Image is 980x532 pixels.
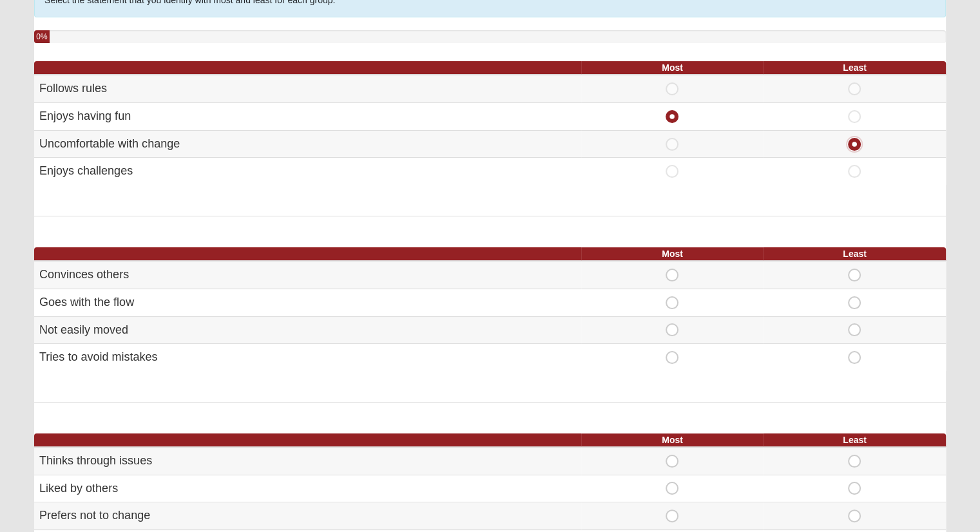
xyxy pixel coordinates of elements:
th: Least [764,61,946,75]
th: Most [581,247,764,261]
th: Most [581,61,764,75]
td: Enjoys having fun [34,103,581,131]
td: Uncomfortable with change [34,130,581,158]
td: Convinces others [34,261,581,289]
div: 0% [34,30,50,43]
td: Enjoys challenges [34,158,581,185]
td: Thinks through issues [34,447,581,475]
td: Liked by others [34,475,581,502]
th: Least [764,433,946,447]
th: Most [581,433,764,447]
td: Tries to avoid mistakes [34,344,581,371]
th: Least [764,247,946,261]
td: Goes with the flow [34,289,581,316]
td: Prefers not to change [34,502,581,530]
td: Follows rules [34,75,581,102]
td: Not easily moved [34,316,581,344]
